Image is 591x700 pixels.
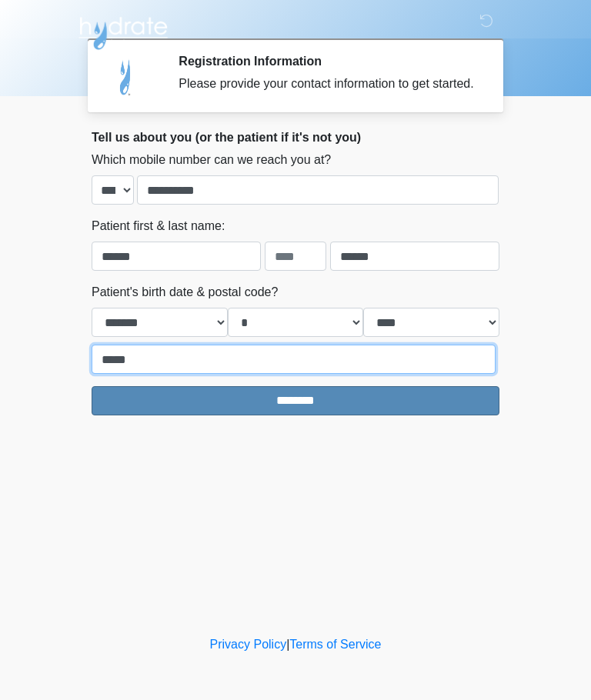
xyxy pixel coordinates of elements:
[92,130,499,145] h2: Tell us about you (or the patient if it's not you)
[179,75,476,93] div: Please provide your contact information to get started.
[92,217,225,235] label: Patient first & last name:
[92,151,331,169] label: Which mobile number can we reach you at?
[103,54,149,100] img: Agent Avatar
[289,638,381,651] a: Terms of Service
[286,638,289,651] a: |
[92,283,278,302] label: Patient's birth date & postal code?
[210,638,287,651] a: Privacy Policy
[76,12,170,51] img: Hydrate IV Bar - Arcadia Logo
